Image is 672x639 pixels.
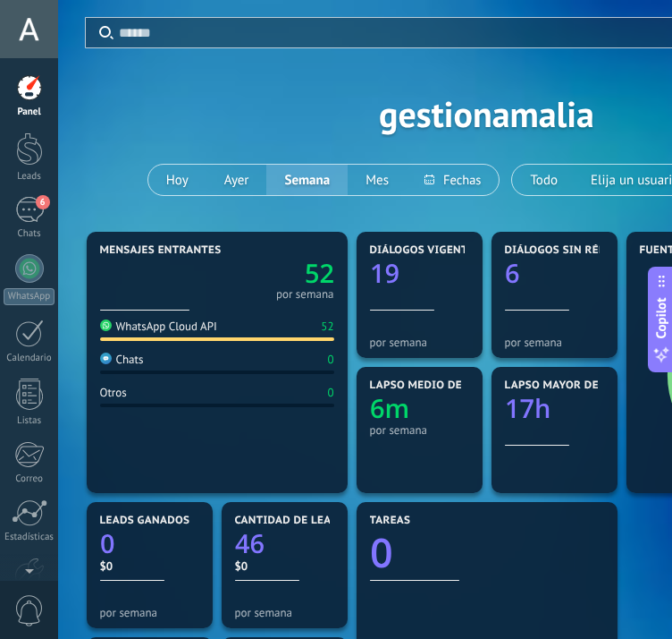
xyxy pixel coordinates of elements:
text: 6m [370,391,409,426]
button: Fechas [407,165,499,195]
img: WhatsApp Cloud API [100,319,112,331]
div: Chats [4,228,55,240]
button: Ayer [206,165,267,195]
a: 52 [217,256,334,291]
div: $0 [235,558,334,574]
div: por semana [100,606,199,619]
span: Mensajes entrantes [100,244,222,257]
span: 6 [36,195,50,209]
text: 46 [235,526,265,561]
div: 0 [327,352,333,367]
text: 0 [370,525,393,580]
button: Semana [266,165,348,195]
text: 52 [304,256,333,291]
text: 17h [505,391,551,426]
img: Chats [100,353,112,364]
span: Lapso medio de réplica [370,379,511,392]
div: Correo [4,473,55,485]
button: Todo [512,165,575,195]
a: 0 [100,526,199,561]
div: Estadísticas [4,532,55,543]
div: WhatsApp Cloud API [100,319,217,334]
text: 0 [100,526,115,561]
text: 6 [505,256,520,291]
button: Mes [348,165,407,195]
div: Calendario [4,353,55,364]
div: WhatsApp [4,288,55,305]
div: Panel [4,106,55,118]
div: 52 [321,319,333,334]
span: Copilot [652,298,670,339]
span: Diálogos vigentes [370,244,482,257]
span: Cantidad de leads activos [235,515,395,527]
a: 46 [235,526,334,561]
div: Leads [4,171,55,183]
div: por semana [235,606,334,619]
div: Listas [4,415,55,427]
div: por semana [505,336,604,349]
div: Otros [100,385,127,400]
a: 0 [370,525,604,580]
a: 17h [505,391,604,426]
div: $0 [100,558,199,574]
div: por semana [370,336,469,349]
span: Lapso mayor de réplica [505,379,647,392]
span: Leads ganados [100,515,190,527]
text: 19 [370,256,399,291]
div: por semana [370,423,469,437]
div: Chats [100,352,144,367]
div: por semana [276,290,334,299]
div: 0 [327,385,333,400]
button: Hoy [148,165,206,195]
span: Diálogos sin réplica [505,244,631,257]
span: Tareas [370,515,411,527]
